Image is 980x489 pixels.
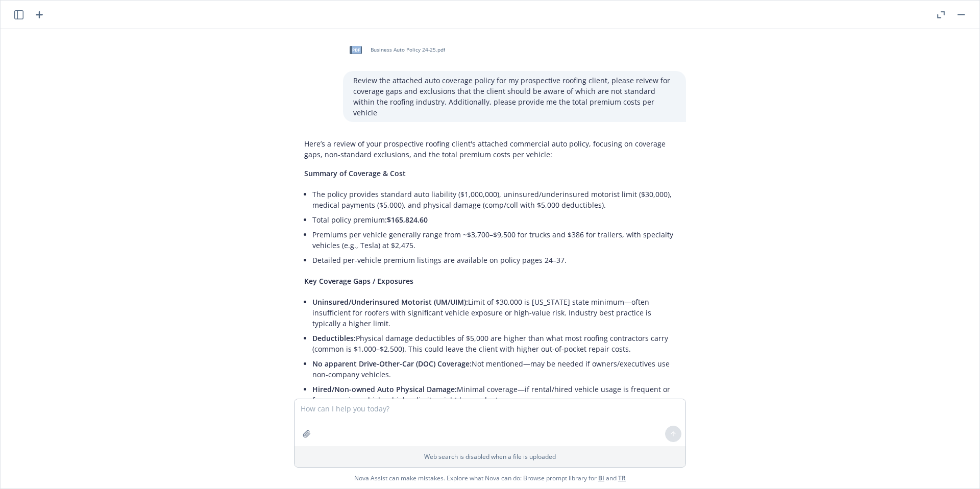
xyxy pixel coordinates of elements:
li: Premiums per vehicle generally range from ~$3,700–$9,500 for trucks and $386 for trailers, with s... [312,227,676,253]
span: $165,824.60 [387,215,428,225]
li: Total policy premium: [312,212,676,227]
div: pdfBusiness Auto Policy 24-25.pdf [343,37,447,63]
p: Here’s a review of your prospective roofing client's attached commercial auto policy, focusing on... [304,138,676,160]
li: Limit of $30,000 is [US_STATE] state minimum—often insufficient for roofers with significant vehi... [312,295,676,331]
a: TR [618,474,626,482]
p: Review the attached auto coverage policy for my prospective roofing client, please reivew for cov... [353,75,676,118]
span: Uninsured/Underinsured Motorist (UM/UIM): [312,297,468,307]
span: Hired/Non-owned Auto Physical Damage: [312,384,457,394]
p: Web search is disabled when a file is uploaded [301,452,679,461]
a: BI [598,474,604,482]
li: The policy provides standard auto liability ($1,000,000), uninsured/underinsured motorist limit (... [312,187,676,212]
li: Not mentioned—may be needed if owners/executives use non-company vehicles. [312,356,676,382]
span: pdf [350,46,362,54]
span: Key Coverage Gaps / Exposures [304,276,413,286]
li: Detailed per-vehicle premium listings are available on policy pages 24–37. [312,253,676,267]
li: Physical damage deductibles of $5,000 are higher than what most roofing contractors carry (common... [312,331,676,356]
li: Minimal coverage—if rental/hired vehicle usage is frequent or for expensive vehicles, higher limi... [312,382,676,407]
span: Nova Assist can make mistakes. Explore what Nova can do: Browse prompt library for and [5,468,975,488]
span: Business Auto Policy 24-25.pdf [371,46,445,53]
span: No apparent Drive-Other-Car (DOC) Coverage: [312,359,472,369]
span: Deductibles: [312,333,356,343]
span: Summary of Coverage & Cost [304,168,406,178]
